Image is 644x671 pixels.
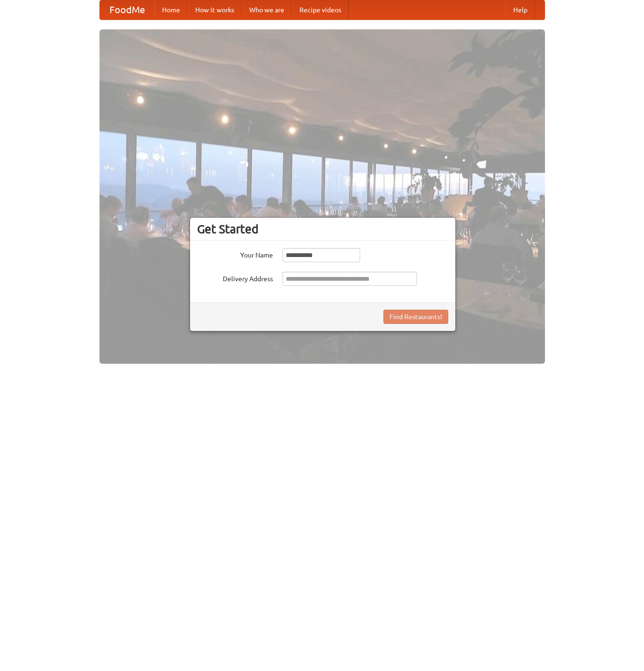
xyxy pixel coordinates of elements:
[242,0,292,19] a: Who we are
[154,0,188,19] a: Home
[197,248,273,260] label: Your Name
[188,0,242,19] a: How it works
[506,0,535,19] a: Help
[197,222,448,236] h3: Get Started
[197,272,273,284] label: Delivery Address
[100,0,154,19] a: FoodMe
[383,310,448,324] button: Find Restaurants!
[292,0,349,19] a: Recipe videos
